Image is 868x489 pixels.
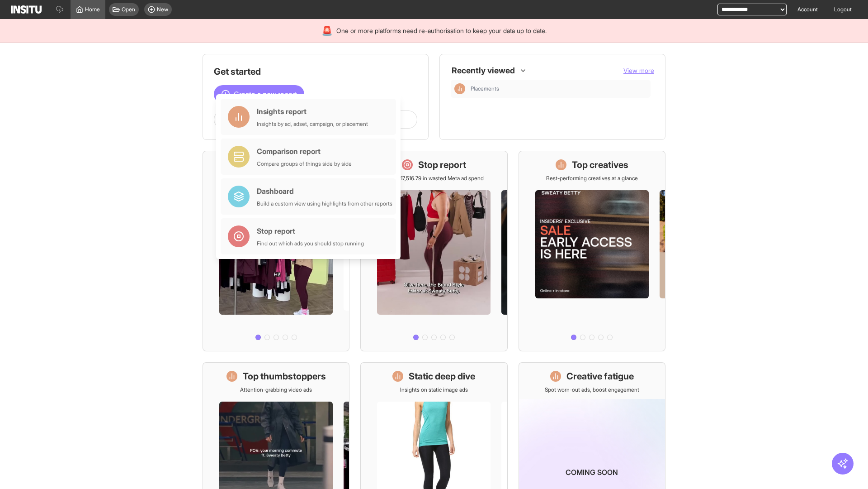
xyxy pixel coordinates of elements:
span: Home [85,6,100,13]
span: New [157,6,168,13]
div: Find out which ads you should stop running [257,240,364,247]
div: Build a custom view using highlights from other reports [257,200,392,207]
a: Top creativesBest-performing creatives at a glance [519,151,665,351]
div: Dashboard [257,186,392,197]
h1: Top creatives [572,158,628,171]
p: Save £17,516.79 in wasted Meta ad spend [384,175,484,182]
h1: Static deep dive [409,370,475,383]
img: Logo [11,5,42,14]
h1: Get started [214,65,417,78]
div: Insights by ad, adset, campaign, or placement [257,120,368,128]
a: Stop reportSave £17,516.79 in wasted Meta ad spend [360,151,507,351]
span: One or more platforms need re-authorisation to keep your data up to date. [336,26,547,35]
div: Stop report [257,225,364,236]
p: Best-performing creatives at a glance [546,175,638,182]
span: Open [122,6,135,13]
div: Insights report [257,106,368,117]
div: Comparison report [257,146,352,157]
h1: Top thumbstoppers [243,370,326,383]
span: Create a new report [234,89,297,100]
div: Insights [454,83,465,94]
h1: Stop report [418,158,466,171]
div: 🚨 [321,24,333,37]
p: Attention-grabbing video ads [240,386,312,393]
p: Insights on static image ads [400,386,468,393]
span: View more [623,67,654,74]
button: View more [623,66,654,75]
a: What's live nowSee all active ads instantly [203,151,349,351]
span: Placements [471,85,499,92]
div: Compare groups of things side by side [257,160,352,168]
span: Placements [471,85,647,92]
button: Create a new report [214,85,304,103]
